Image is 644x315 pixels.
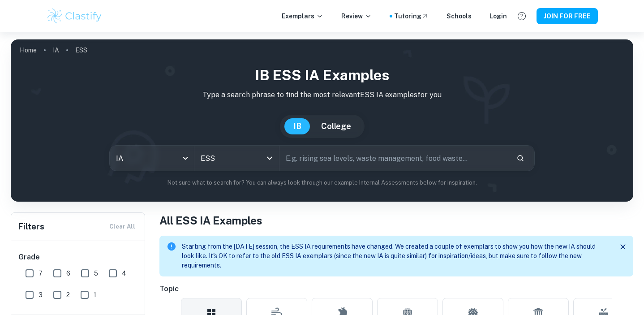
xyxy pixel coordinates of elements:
[110,146,194,171] div: IA
[122,268,126,278] span: 4
[282,11,323,21] p: Exemplars
[341,11,372,21] p: Review
[66,268,70,278] span: 6
[39,268,43,278] span: 7
[18,65,626,86] h1: IB ESS IA examples
[182,242,609,270] p: Starting from the [DATE] session, the ESS IA requirements have changed. We created a couple of ex...
[514,9,529,24] button: Help and Feedback
[11,39,633,202] img: profile cover
[66,290,70,300] span: 2
[94,290,96,300] span: 1
[18,220,44,233] h6: Filters
[537,8,598,24] button: JOIN FOR FREE
[312,118,360,134] button: College
[94,268,98,278] span: 5
[18,252,138,263] h6: Grade
[18,90,626,100] p: Type a search phrase to find the most relevant ESS IA examples for you
[159,284,633,294] h6: Topic
[20,44,37,56] a: Home
[159,212,633,229] h1: All ESS IA Examples
[284,118,310,134] button: IB
[39,290,43,300] span: 3
[447,11,472,21] a: Schools
[18,178,626,187] p: Not sure what to search for? You can always look through our example Internal Assessments below f...
[616,240,630,254] button: Close
[46,7,103,25] img: Clastify logo
[53,44,59,56] a: IA
[279,146,509,171] input: E.g. rising sea levels, waste management, food waste...
[75,45,87,55] p: ESS
[489,11,507,21] a: Login
[394,11,429,21] a: Tutoring
[263,152,276,164] button: Open
[513,151,528,166] button: Search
